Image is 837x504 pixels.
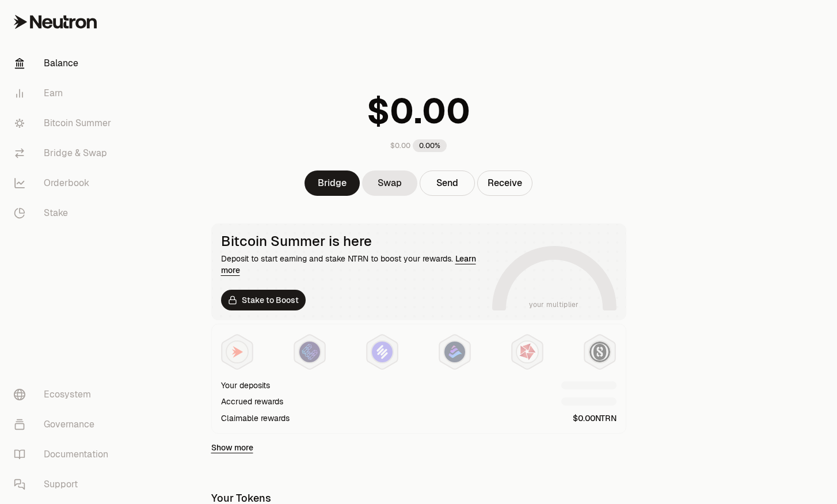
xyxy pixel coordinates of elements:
[221,380,270,391] div: Your deposits
[227,342,248,362] img: NTRN
[211,442,253,453] a: Show more
[221,233,488,249] div: Bitcoin Summer is here
[5,168,124,198] a: Orderbook
[5,198,124,228] a: Stake
[5,78,124,108] a: Earn
[420,170,475,196] button: Send
[390,141,410,150] div: $0.00
[221,253,488,276] div: Deposit to start earning and stake NTRN to boost your rewards.
[221,396,283,407] div: Accrued rewards
[529,299,579,310] span: your multiplier
[305,170,360,196] a: Bridge
[5,410,124,439] a: Governance
[5,380,124,410] a: Ecosystem
[5,108,124,138] a: Bitcoin Summer
[589,342,610,362] img: Structured Points
[221,290,306,310] a: Stake to Boost
[372,342,393,362] img: Solv Points
[477,170,532,196] button: Receive
[5,469,124,499] a: Support
[517,342,538,362] img: Mars Fragments
[444,342,465,362] img: Bedrock Diamonds
[413,139,447,152] div: 0.00%
[5,138,124,168] a: Bridge & Swap
[299,342,320,362] img: EtherFi Points
[221,412,290,424] div: Claimable rewards
[362,170,417,196] a: Swap
[5,439,124,469] a: Documentation
[5,48,124,78] a: Balance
